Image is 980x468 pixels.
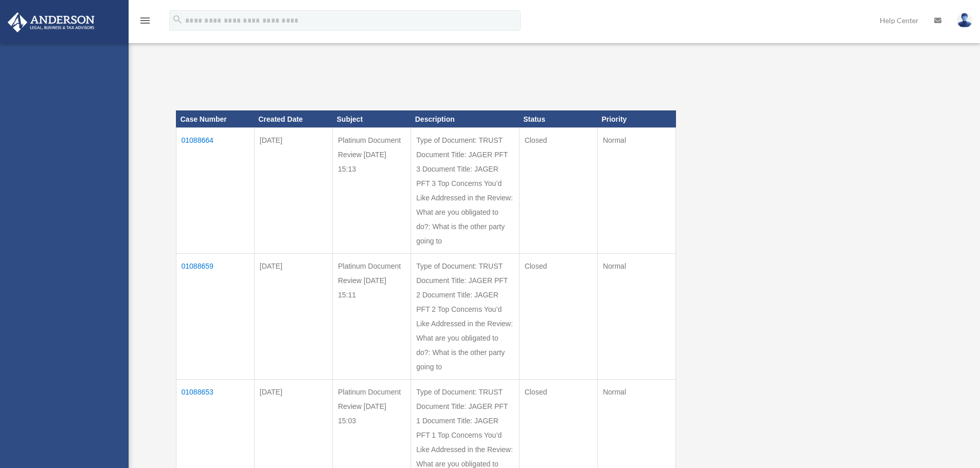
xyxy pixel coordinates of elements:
td: 01088659 [176,254,254,380]
td: Type of Document: TRUST Document Title: JAGER PFT 3 Document Title: JAGER PFT 3 Top Concerns You’... [411,128,519,254]
th: Description [411,110,519,128]
img: User Pic [957,13,972,28]
td: [DATE] [254,128,332,254]
th: Created Date [254,110,332,128]
th: Priority [597,110,675,128]
td: Platinum Document Review [DATE] 15:11 [333,254,411,380]
td: Closed [519,254,597,380]
td: Platinum Document Review [DATE] 15:13 [333,128,411,254]
td: Closed [519,128,597,254]
th: Subject [333,110,411,128]
td: 01088664 [176,128,254,254]
td: Normal [597,254,675,380]
td: [DATE] [254,254,332,380]
td: Normal [597,128,675,254]
img: Anderson Advisors Platinum Portal [5,12,98,32]
td: Type of Document: TRUST Document Title: JAGER PFT 2 Document Title: JAGER PFT 2 Top Concerns You’... [411,254,519,380]
i: menu [139,14,151,27]
th: Status [519,110,597,128]
i: search [172,14,183,25]
a: menu [139,18,151,27]
th: Case Number [176,110,254,128]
